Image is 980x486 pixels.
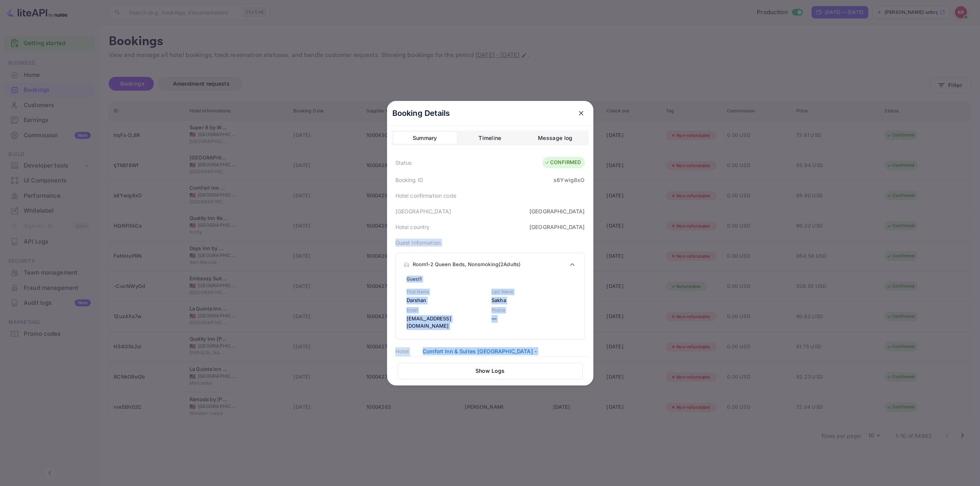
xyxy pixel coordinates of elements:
[413,133,437,143] div: Summary
[479,133,501,143] div: Timeline
[395,207,451,215] div: [GEOGRAPHIC_DATA]
[395,176,423,184] div: Booking ID
[492,289,574,295] p: Last Name
[413,261,521,268] p: Room 1 - 2 Queen Beds, Nonsmoking ( 2 Adults )
[544,159,581,166] div: CONFIRMED
[529,223,585,231] div: [GEOGRAPHIC_DATA]
[554,176,585,184] div: s6Ywig8xO
[407,297,489,304] p: Darshan
[407,315,489,330] p: [EMAIL_ADDRESS][DOMAIN_NAME]
[458,132,522,144] button: Timeline
[492,297,574,304] p: Sakha
[395,192,456,200] div: Hotel confirmation code
[523,132,587,144] button: Message log
[396,253,585,276] div: Room1-2 Queen Beds, Nonsmoking(2Adults)
[423,348,537,362] a: Comfort Inn & Suites [GEOGRAPHIC_DATA] - [GEOGRAPHIC_DATA]
[395,239,585,247] p: Guest Information
[407,289,489,295] p: First Name
[492,315,574,323] p: —
[407,276,574,283] p: Guest 1
[395,223,430,231] div: Hotel country
[393,132,457,144] button: Summary
[392,107,450,119] p: Booking Details
[395,159,412,167] div: Status
[407,307,489,314] p: Email
[538,133,572,143] div: Message log
[574,106,588,120] button: close
[492,307,574,314] p: Phone
[395,347,423,363] div: Hotel name
[529,207,585,215] div: [GEOGRAPHIC_DATA]
[398,363,583,379] button: Show Logs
